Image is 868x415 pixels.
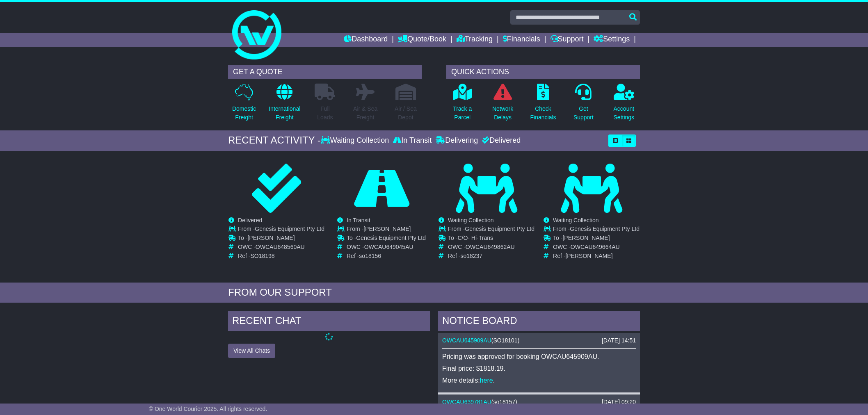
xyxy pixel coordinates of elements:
a: Financials [503,33,540,47]
td: From - [553,226,640,235]
button: View All Chats [228,344,275,358]
a: NetworkDelays [492,83,514,126]
td: OWC - [347,244,426,253]
span: C/O- Hi-Trans [457,235,493,241]
a: Support [550,33,584,47]
a: GetSupport [573,83,594,126]
span: so18156 [359,253,381,259]
td: Ref - [553,253,640,260]
span: In Transit [347,217,370,223]
span: [PERSON_NAME] [363,226,411,232]
td: To - [347,235,426,244]
div: In Transit [391,136,434,145]
span: OWCAU648560AU [256,244,305,250]
a: InternationalFreight [268,83,301,126]
td: Ref - [448,253,535,260]
p: Check Financials [530,105,556,122]
span: so18237 [460,253,482,259]
a: CheckFinancials [530,83,557,126]
div: NOTICE BOARD [438,311,640,333]
a: here [480,377,493,384]
td: From - [238,226,324,235]
span: SO18198 [250,253,274,259]
a: Tracking [457,33,493,47]
div: QUICK ACTIONS [446,65,640,79]
span: Genesis Equipment Pty Ltd [356,235,426,241]
td: OWC - [448,244,535,253]
span: Waiting Collection [553,217,599,223]
td: To - [553,235,640,244]
div: [DATE] 14:51 [602,337,636,344]
div: GET A QUOTE [228,65,422,79]
td: OWC - [238,244,324,253]
p: Account Settings [614,105,635,122]
a: DomesticFreight [232,83,256,126]
span: OWCAU649045AU [364,244,413,250]
span: [PERSON_NAME] [565,253,612,259]
span: OWCAU649664AU [571,244,620,250]
p: Final price: $1818.19. [442,365,636,372]
td: To - [238,235,324,244]
a: Quote/Book [398,33,446,47]
a: OWCAU639781AU [442,399,491,405]
p: Pricing was approved for booking OWCAU645909AU. [442,353,636,360]
p: International Freight [269,105,300,122]
div: RECENT CHAT [228,311,430,333]
td: To - [448,235,535,244]
p: Air / Sea Depot [395,105,417,122]
span: so18157 [493,399,516,405]
div: Delivering [434,136,480,145]
a: OWCAU645909AU [442,337,491,344]
a: AccountSettings [613,83,635,126]
div: FROM OUR SUPPORT [228,287,640,299]
p: Full Loads [315,105,335,122]
div: Waiting Collection [321,136,391,145]
p: Network Delays [492,105,513,122]
a: Dashboard [344,33,388,47]
span: Genesis Equipment Pty Ltd [570,226,640,232]
span: OWCAU649862AU [466,244,515,250]
span: Delivered [238,217,262,223]
p: Domestic Freight [232,105,256,122]
td: OWC - [553,244,640,253]
div: Delivered [480,136,521,145]
span: © One World Courier 2025. All rights reserved. [149,406,267,412]
span: [PERSON_NAME] [562,235,610,241]
div: RECENT ACTIVITY - [228,135,321,146]
span: Genesis Equipment Pty Ltd [465,226,535,232]
span: Genesis Equipment Pty Ltd [255,226,324,232]
span: [PERSON_NAME] [247,235,295,241]
span: SO18101 [493,337,518,344]
a: Track aParcel [452,83,472,126]
td: From - [448,226,535,235]
p: Air & Sea Freight [353,105,377,122]
div: ( ) [442,337,636,344]
div: [DATE] 09:20 [602,399,636,406]
td: Ref - [238,253,324,260]
p: More details: . [442,376,636,384]
td: Ref - [347,253,426,260]
a: Settings [594,33,630,47]
td: From - [347,226,426,235]
span: Waiting Collection [448,217,494,223]
p: Track a Parcel [453,105,472,122]
div: ( ) [442,399,636,406]
p: Get Support [573,105,594,122]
